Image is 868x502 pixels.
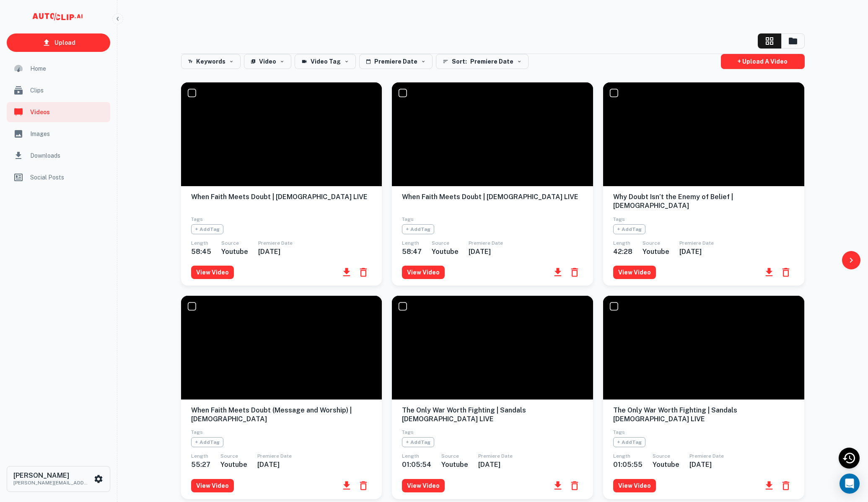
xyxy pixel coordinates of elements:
[7,124,110,144] a: Images
[30,151,105,160] span: Downloads
[653,453,670,459] span: Source
[7,146,110,166] a: Downloads
[7,80,110,100] a: Clips
[402,224,434,234] span: + Add Tag
[221,240,239,246] span: Source
[258,248,293,256] h6: [DATE]
[643,248,669,256] h6: youtube
[13,479,89,487] p: [PERSON_NAME][EMAIL_ADDRESS][DOMAIN_NAME]
[679,240,714,246] span: Premiere Date
[54,38,75,47] p: Upload
[721,54,805,69] a: + Upload a video
[191,248,211,256] h6: 58:45
[181,54,241,69] button: Keywords
[613,240,630,246] span: Length
[441,453,459,459] span: Source
[402,453,419,459] span: Length
[470,56,513,67] span: Premiere Date
[613,453,630,459] span: Length
[613,461,643,469] h6: 01:05:55
[689,453,724,459] span: Premiere Date
[30,64,105,73] span: Home
[613,429,625,435] span: Tags
[689,461,724,469] h6: [DATE]
[402,437,434,447] span: + Add Tag
[13,472,89,479] h6: [PERSON_NAME]
[402,479,445,492] button: View Video
[402,461,431,469] h6: 01:05:54
[220,461,247,469] h6: youtube
[653,461,679,469] h6: youtube
[402,406,583,424] h6: The Only War Worth Fighting | Sandals [DEMOGRAPHIC_DATA] LIVE
[30,108,105,117] span: Videos
[30,173,105,182] span: Social Posts
[402,240,419,246] span: Length
[191,479,234,492] button: View Video
[191,453,208,459] span: Length
[436,54,529,69] button: Sort: Premiere Date
[191,437,223,447] span: + Add Tag
[191,461,210,469] h6: 55:27
[613,437,645,447] span: + Add Tag
[613,193,794,210] h6: Why Doubt Isn’t the Enemy of Belief | [DEMOGRAPHIC_DATA]
[258,240,293,246] span: Premiere Date
[191,224,223,234] span: + Add Tag
[402,248,422,256] h6: 58:47
[220,453,238,459] span: Source
[191,429,203,435] span: Tags
[613,216,625,222] span: Tags
[432,240,449,246] span: Source
[257,461,292,469] h6: [DATE]
[7,59,110,79] a: Home
[613,224,645,234] span: + Add Tag
[7,466,110,492] button: [PERSON_NAME][PERSON_NAME][EMAIL_ADDRESS][DOMAIN_NAME]
[839,448,860,469] div: Recent Activity
[679,248,714,256] h6: [DATE]
[478,461,513,469] h6: [DATE]
[191,406,372,424] h6: When Faith Meets Doubt (Message and Worship) | [DEMOGRAPHIC_DATA]
[839,474,860,494] div: Open Intercom Messenger
[7,167,110,187] a: Social Posts
[7,33,110,52] a: Upload
[452,56,467,67] span: Sort:
[402,429,414,435] span: Tags
[295,54,356,69] button: Video Tag
[191,266,234,279] button: View Video
[613,248,632,256] h6: 42:28
[643,240,660,246] span: Source
[441,461,468,469] h6: youtube
[469,248,503,256] h6: [DATE]
[221,248,248,256] h6: youtube
[7,102,110,122] a: Videos
[402,216,414,222] span: Tags
[432,248,459,256] h6: youtube
[402,266,445,279] button: View Video
[359,54,433,69] button: Premiere Date
[30,86,105,95] span: Clips
[30,129,105,138] span: Images
[613,479,656,492] button: View Video
[469,240,503,246] span: Premiere Date
[257,453,292,459] span: Premiere Date
[191,240,208,246] span: Length
[402,193,583,210] h6: When Faith Meets Doubt | [DEMOGRAPHIC_DATA] LIVE
[191,216,203,222] span: Tags
[478,453,513,459] span: Premiere Date
[613,266,656,279] button: View Video
[191,193,372,210] h6: When Faith Meets Doubt | [DEMOGRAPHIC_DATA] LIVE
[613,406,794,424] h6: The Only War Worth Fighting | Sandals [DEMOGRAPHIC_DATA] LIVE
[244,54,291,69] button: Video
